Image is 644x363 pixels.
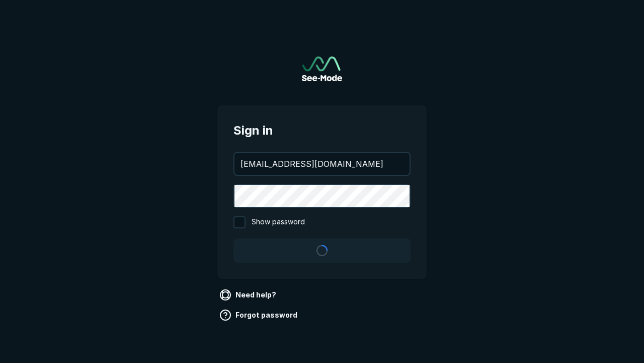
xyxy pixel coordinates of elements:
a: Need help? [217,287,280,303]
a: Forgot password [217,307,301,323]
img: See-Mode Logo [302,56,342,81]
span: Show password [252,216,305,228]
a: Go to sign in [302,56,342,81]
input: your@email.com [234,153,410,175]
span: Sign in [233,122,411,140]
